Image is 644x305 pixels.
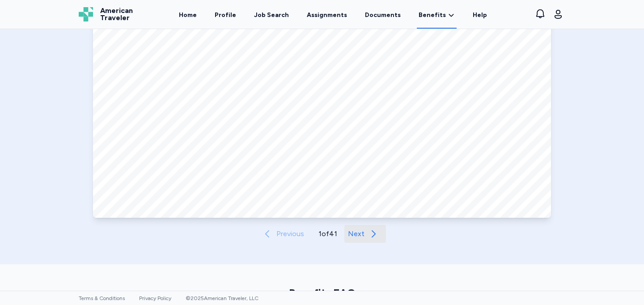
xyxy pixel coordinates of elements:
[348,229,364,239] span: Next
[289,286,356,300] h2: Benefits FAQ
[344,225,386,243] button: Next
[186,295,258,301] span: © 2025 American Traveler, LLC
[276,229,304,239] span: Previous
[139,295,171,301] a: Privacy Policy
[419,11,446,20] span: Benefits
[79,7,93,21] img: Logo
[258,225,311,243] button: Previous
[100,7,133,21] span: American Traveler
[254,11,289,20] div: Job Search
[318,229,337,239] p: 1 of 41
[79,295,125,301] a: Terms & Conditions
[419,11,455,20] a: Benefits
